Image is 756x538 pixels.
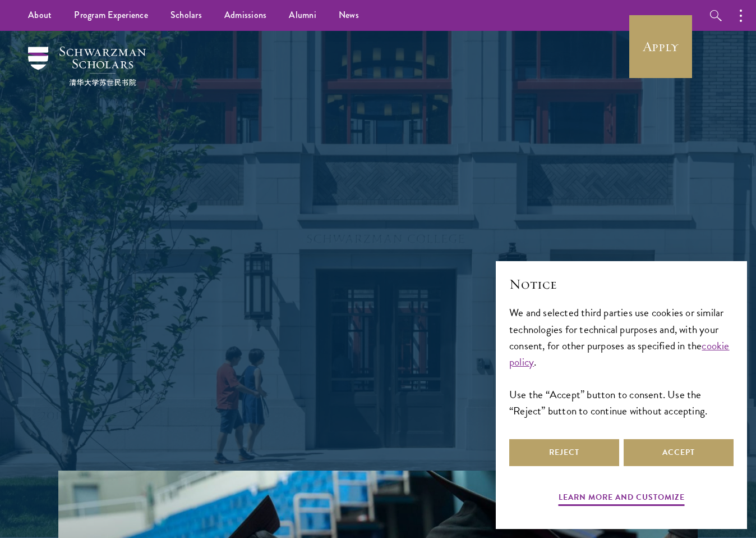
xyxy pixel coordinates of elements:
a: Apply [629,15,692,78]
a: cookie policy [509,338,730,370]
button: Learn more and customize [559,490,685,508]
h2: Notice [509,275,734,294]
div: We and selected third parties use cookies or similar technologies for technical purposes and, wit... [509,304,734,418]
button: Accept [624,439,734,466]
button: Reject [509,439,619,466]
img: Schwarzman Scholars [28,47,146,86]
